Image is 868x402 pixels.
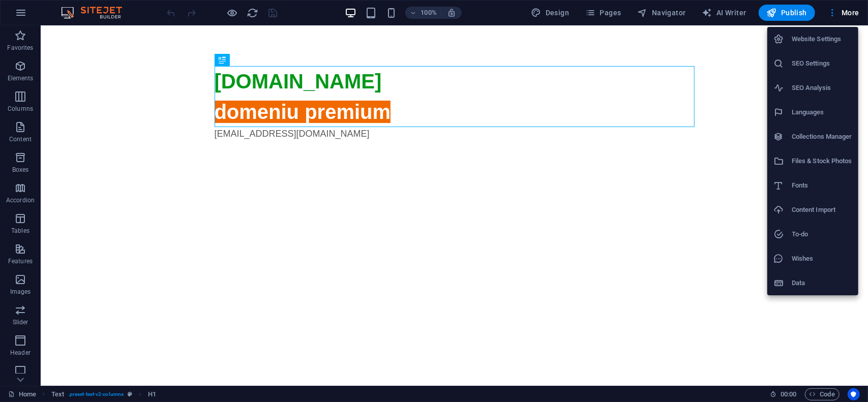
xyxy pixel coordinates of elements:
[792,57,852,70] h6: SEO Settings
[792,253,852,265] h6: Wishes
[792,82,852,94] h6: SEO Analysis
[792,155,852,167] h6: Files & Stock Photos
[792,204,852,216] h6: Content Import
[792,33,852,45] h6: Website Settings
[792,131,852,143] h6: Collections Manager
[792,277,852,289] h6: Data
[792,106,852,118] h6: Languages
[792,228,852,240] h6: To-do
[792,179,852,192] h6: Fonts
